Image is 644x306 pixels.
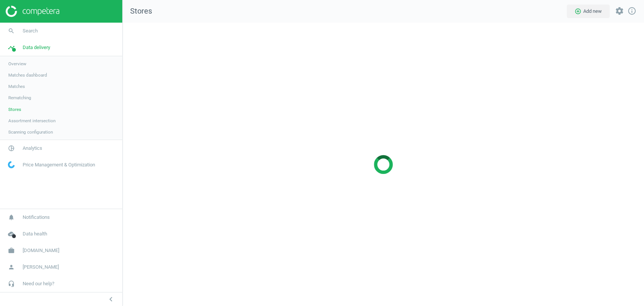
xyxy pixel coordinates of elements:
[8,129,53,135] span: Scanning configuration
[615,6,624,15] i: settings
[627,6,636,15] i: info_outline
[123,6,152,17] span: Stores
[8,118,55,124] span: Assortment intersection
[23,161,95,168] span: Price Management & Optimization
[4,227,18,241] i: cloud_done
[23,44,50,51] span: Data delivery
[627,6,636,16] a: info_outline
[8,61,26,67] span: Overview
[575,8,581,15] i: add_circle_outline
[23,247,59,254] span: [DOMAIN_NAME]
[4,24,18,38] i: search
[23,231,47,237] span: Data health
[23,264,59,271] span: [PERSON_NAME]
[8,95,31,101] span: Rematching
[8,161,15,168] img: wGWNvw8QSZomAAAAABJRU5ErkJggg==
[23,280,54,287] span: Need our help?
[23,214,50,221] span: Notifications
[4,243,18,258] i: work
[4,277,18,291] i: headset_mic
[8,72,47,78] span: Matches dashboard
[4,210,18,225] i: notifications
[6,6,59,17] img: ajHJNr6hYgQAAAAASUVORK5CYII=
[106,295,115,304] i: chevron_left
[4,40,18,55] i: timeline
[567,5,610,18] button: add_circle_outlineAdd new
[23,28,38,34] span: Search
[4,260,18,274] i: person
[8,106,21,112] span: Stores
[8,83,25,89] span: Matches
[612,3,627,19] button: settings
[23,145,42,152] span: Analytics
[4,141,18,155] i: pie_chart_outlined
[101,294,120,304] button: chevron_left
